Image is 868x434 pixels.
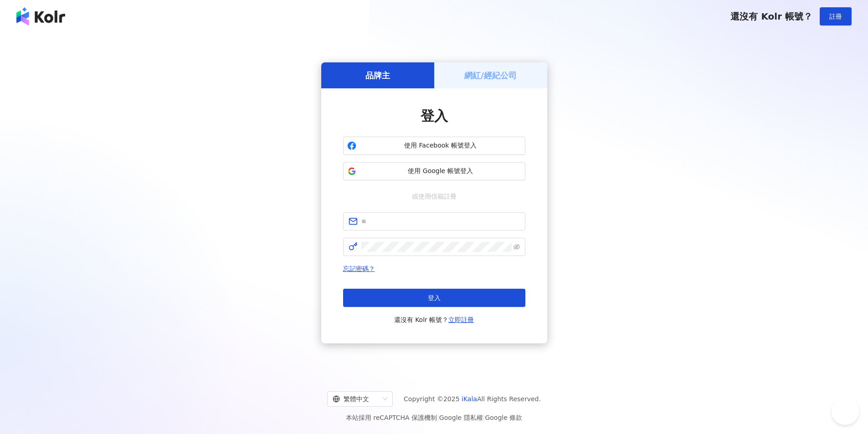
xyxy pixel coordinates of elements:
[483,414,485,421] span: |
[485,414,522,421] a: Google 條款
[462,395,477,403] a: iKala
[829,13,842,20] span: 註冊
[428,294,441,301] span: 登入
[360,167,521,176] span: 使用 Google 帳號登入
[820,7,852,26] button: 註冊
[394,314,474,325] span: 還沒有 Kolr 帳號？
[448,316,474,323] a: 立即註冊
[514,244,520,250] span: eye-invisible
[421,108,448,124] span: 登入
[406,191,463,201] span: 或使用信箱註冊
[343,265,375,272] a: 忘記密碼？
[365,70,390,81] h5: 品牌主
[437,414,439,421] span: |
[439,414,483,421] a: Google 隱私權
[832,398,859,425] iframe: Help Scout Beacon - Open
[730,11,812,22] span: 還沒有 Kolr 帳號？
[404,393,541,404] span: Copyright © 2025 All Rights Reserved.
[343,137,525,155] button: 使用 Facebook 帳號登入
[464,70,517,81] h5: 網紅/經紀公司
[343,162,525,180] button: 使用 Google 帳號登入
[343,289,525,307] button: 登入
[16,7,65,26] img: logo
[346,412,522,423] span: 本站採用 reCAPTCHA 保護機制
[333,392,379,406] div: 繁體中文
[360,141,521,150] span: 使用 Facebook 帳號登入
